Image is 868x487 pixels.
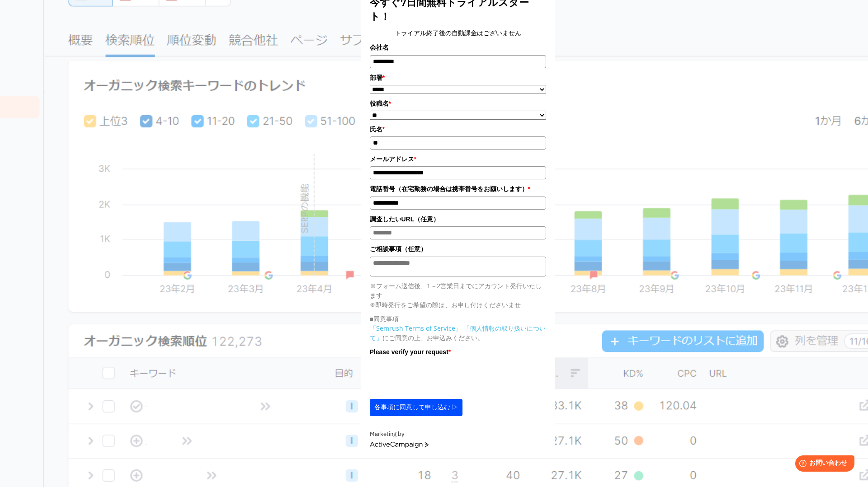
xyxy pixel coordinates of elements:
[788,452,858,477] iframe: Help widget launcher
[370,98,546,108] label: 役職名
[370,359,507,394] iframe: reCAPTCHA
[370,314,546,323] p: ■同意事項
[370,73,546,83] label: 部署
[370,430,546,439] div: Marketing by
[370,184,546,194] label: 電話番号（在宅勤務の場合は携帯番号をお願いします）
[370,154,546,164] label: メールアドレス
[370,399,463,416] button: 各事項に同意して申し込む ▷
[370,124,546,134] label: 氏名
[370,281,546,309] p: ※フォーム送信後、1～2営業日までにアカウント発行いたします ※即時発行をご希望の際は、お申し付けくださいませ
[370,42,546,52] label: 会社名
[370,324,546,342] a: 「個人情報の取り扱いについて」
[370,323,546,342] p: にご同意の上、お申込みください。
[370,244,546,254] label: ご相談事項（任意）
[370,324,462,332] a: 「Semrush Terms of Service」
[370,214,546,224] label: 調査したいURL（任意）
[370,347,546,357] label: Please verify your request
[370,28,546,38] center: トライアル終了後の自動課金はございません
